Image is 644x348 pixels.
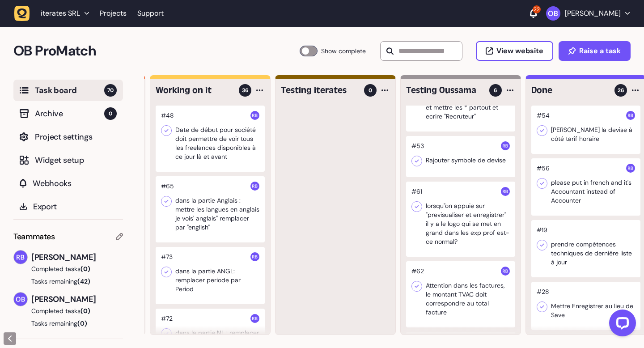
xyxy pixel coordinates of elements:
[13,149,123,171] button: Widget setup
[565,9,621,18] p: [PERSON_NAME]
[546,6,630,21] button: [PERSON_NAME]
[13,126,123,148] button: Project settings
[14,5,94,21] button: iterates SRL
[494,86,497,94] span: 6
[250,252,259,261] img: Rodolphe Balay
[626,164,635,173] img: Rodolphe Balay
[77,319,87,327] span: (0)
[13,173,123,194] button: Webhooks
[104,84,117,97] span: 70
[626,111,635,120] img: Rodolphe Balay
[35,84,104,97] span: Task board
[559,41,631,61] button: Raise a task
[41,9,80,18] span: iterates SRL
[321,46,366,56] span: Show complete
[31,251,123,263] span: [PERSON_NAME]
[35,131,117,143] span: Project settings
[496,47,543,55] span: View website
[13,80,123,101] button: Task board70
[137,9,164,18] a: Support
[104,107,117,120] span: 0
[533,5,541,13] div: 22
[13,103,123,124] button: Archive0
[531,84,608,97] h4: Done
[14,293,27,306] img: Oussama Bahassou
[250,111,259,120] img: Rodolphe Balay
[250,182,259,191] img: Rodolphe Balay
[13,306,116,315] button: Completed tasks(0)
[80,307,90,315] span: (0)
[13,40,300,62] h2: OB ProMatch
[33,177,117,190] span: Webhooks
[156,84,233,97] h4: Working on it
[602,306,640,344] iframe: LiveChat chat widget
[579,47,621,55] span: Raise a task
[14,250,27,264] img: Rodolphe Balay
[501,187,510,196] img: Rodolphe Balay
[35,107,104,120] span: Archive
[13,277,123,286] button: Tasks remaining(42)
[546,6,560,21] img: Oussama Bahassou
[31,293,123,306] span: [PERSON_NAME]
[13,230,55,243] span: Teammates
[13,319,123,328] button: Tasks remaining(0)
[406,84,483,97] h4: Testing Oussama
[35,154,117,166] span: Widget setup
[80,265,90,273] span: (0)
[242,86,249,94] span: 36
[33,200,117,213] span: Export
[281,84,358,97] h4: Testing iterates
[13,264,116,273] button: Completed tasks(0)
[77,277,90,285] span: (42)
[13,196,123,217] button: Export
[501,267,510,276] img: Rodolphe Balay
[369,86,372,94] span: 0
[501,141,510,150] img: Rodolphe Balay
[618,86,624,94] span: 26
[250,314,259,323] img: Rodolphe Balay
[100,5,127,21] a: Projects
[476,41,553,61] button: View website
